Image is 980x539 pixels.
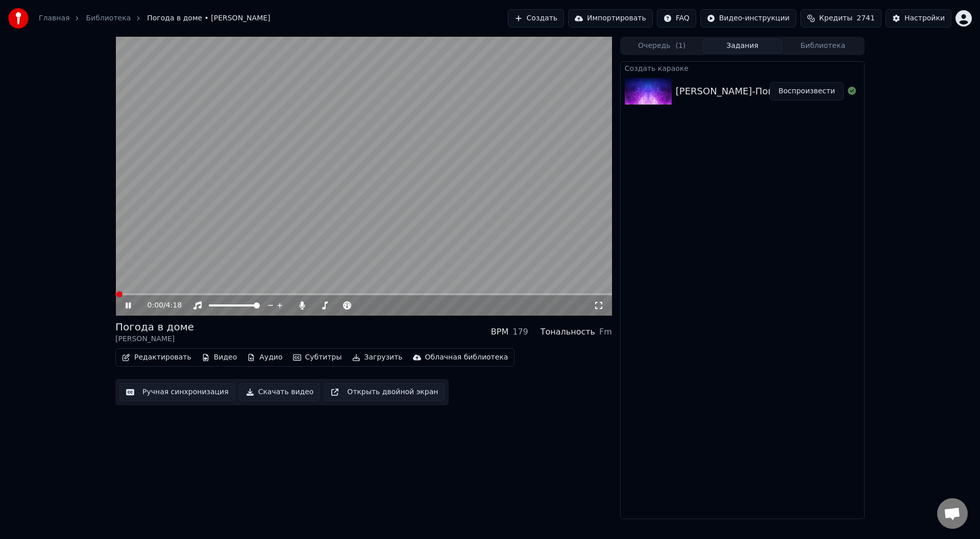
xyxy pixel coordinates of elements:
span: ( 1 ) [675,41,685,51]
a: Главная [39,13,69,23]
div: / [148,300,172,311]
button: Видео [198,350,241,365]
button: Задания [702,39,783,54]
button: Загрузить [348,350,407,365]
button: Видео-инструкции [700,9,796,28]
div: Настройки [904,13,945,23]
span: Кредиты [819,13,852,23]
button: Аудио [243,350,286,365]
button: Настройки [886,9,951,28]
img: youka [8,8,29,29]
a: Библиотека [86,13,131,23]
button: Очередь [622,39,702,54]
button: Импортировать [568,9,653,28]
div: BPM [491,326,508,338]
button: Открыть двойной экран [324,383,445,401]
button: Воспроизвести [770,82,844,100]
span: Погода в доме • [PERSON_NAME] [147,13,270,23]
div: Погода в доме [115,320,194,334]
span: 0:00 [148,300,163,311]
button: Субтитры [289,350,346,365]
div: Тональность [541,326,595,338]
span: 4:18 [166,300,182,311]
div: 179 [512,326,528,338]
div: Открытый чат [937,498,968,529]
div: Создать караоке [621,62,864,74]
button: Создать [508,9,564,28]
button: Ручная синхронизация [119,383,235,401]
button: FAQ [657,9,696,28]
button: Скачать видео [239,383,321,401]
button: Редактировать [118,350,195,365]
span: 2741 [856,13,875,23]
nav: breadcrumb [39,13,271,23]
div: Облачная библиотека [425,352,508,363]
button: Кредиты2741 [800,9,881,28]
div: [PERSON_NAME] [115,334,194,344]
button: Библиотека [782,39,863,54]
div: Fm [599,326,612,338]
